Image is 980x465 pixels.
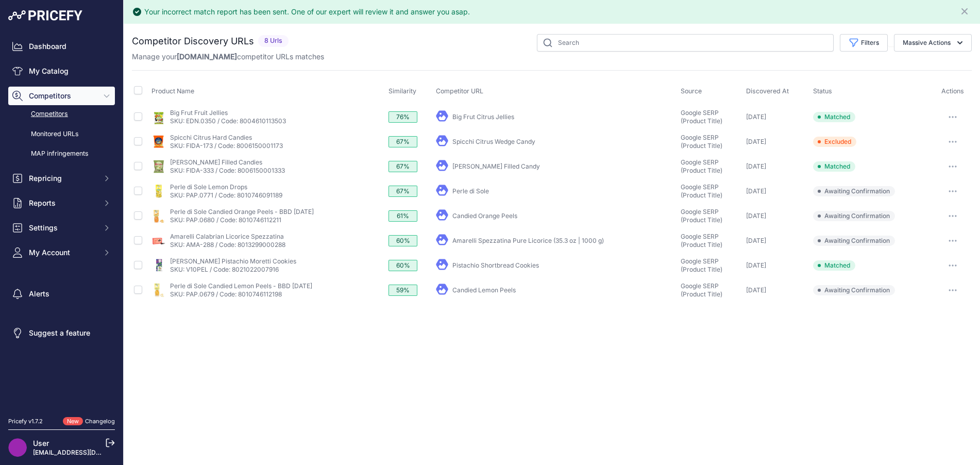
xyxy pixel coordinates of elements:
div: 67% [388,136,417,147]
a: Dashboard [8,37,115,56]
a: Candied Orange Peels [452,212,517,220]
span: Google SERP (Product Title) [681,208,722,224]
span: Source [681,87,702,95]
a: My Catalog [8,62,115,80]
nav: Sidebar [8,37,115,405]
span: Product Name [151,87,194,95]
a: Perle di Sole Lemon Drops [170,183,247,191]
span: [DATE] [746,187,766,195]
button: Competitors [8,87,115,105]
div: 60% [388,260,417,271]
span: Google SERP (Product Title) [681,109,722,125]
a: Perle di Sole Candied Orange Peels - BBD [DATE] [170,208,314,215]
button: Massive Actions [894,34,972,52]
span: [DATE] [746,286,766,294]
button: Settings [8,219,115,237]
button: Close [959,4,972,16]
span: New [63,417,83,426]
a: Candied Lemon Peels [452,286,516,294]
div: 76% [388,111,417,123]
a: [PERSON_NAME] Pistachio Moretti Cookies [170,257,296,265]
p: Manage your competitor URLs matches [132,52,324,62]
a: SKU: FIDA-173 / Code: 8006150001173 [170,142,283,150]
span: [DATE] [746,237,766,244]
a: Suggest a feature [8,324,115,342]
a: SKU: V10PEL / Code: 8021022007916 [170,265,279,273]
a: SKU: EDN.0350 / Code: 8004610113503 [170,117,286,125]
span: [DATE] [746,261,766,269]
button: Filters [840,34,888,52]
div: 67% [388,161,417,172]
span: Awaiting Confirmation [813,236,895,246]
a: Pistachio Shortbread Cookies [452,261,539,269]
span: Similarity [388,87,416,95]
span: Awaiting Confirmation [813,211,895,221]
button: Reports [8,194,115,212]
span: Google SERP (Product Title) [681,183,722,199]
div: 60% [388,235,417,246]
a: SKU: FIDA-333 / Code: 8006150001333 [170,167,285,174]
a: Amarelli Spezzatina Pure Licorice (35.3 oz | 1000 g) [452,237,604,244]
span: [DATE] [746,162,766,170]
a: Alerts [8,285,115,303]
span: Competitors [29,91,96,101]
a: SKU: PAP.0771 / Code: 8010746091189 [170,191,282,199]
span: [DOMAIN_NAME] [177,52,237,61]
a: Perle di Sole [452,187,489,195]
a: Spicchi Citrus Wedge Candy [452,138,535,145]
div: 67% [388,186,417,197]
span: Matched [813,161,855,172]
input: Search [537,34,834,52]
div: Your incorrect match report has been sent. One of our expert will review it and answer you asap. [144,7,470,17]
a: [PERSON_NAME] Filled Candy [452,162,540,170]
h2: Competitor Discovery URLs [132,34,254,48]
a: Amarelli Calabrian Licorice Spezzatina [170,232,284,240]
a: [EMAIL_ADDRESS][DOMAIN_NAME] [33,449,141,456]
a: MAP infringements [8,145,115,163]
span: Reports [29,198,96,208]
a: Monitored URLs [8,125,115,143]
span: Google SERP (Product Title) [681,232,722,248]
a: Spicchi Citrus Hard Candies [170,134,252,141]
span: [DATE] [746,212,766,220]
span: [DATE] [746,113,766,121]
a: [PERSON_NAME] Filled Candies [170,158,262,166]
a: Competitors [8,105,115,123]
img: Pricefy Logo [8,10,82,21]
div: Pricefy v1.7.2 [8,417,43,426]
span: Repricing [29,173,96,184]
div: 61% [388,210,417,222]
span: Google SERP (Product Title) [681,134,722,150]
span: My Account [29,247,96,258]
span: [DATE] [746,138,766,145]
span: Matched [813,112,855,122]
span: Actions [941,87,964,95]
a: Big Frut Fruit Jellies [170,109,228,117]
span: Excluded [813,137,856,147]
a: SKU: PAP.0679 / Code: 8010746112198 [170,290,282,298]
div: 59% [388,285,417,296]
a: SKU: PAP.0680 / Code: 8010746112211 [170,216,281,224]
span: Awaiting Confirmation [813,285,895,295]
a: Big Frut Citrus Jellies [452,113,514,121]
a: SKU: AMA-288 / Code: 8013299000288 [170,241,285,248]
span: Google SERP (Product Title) [681,257,722,273]
a: Changelog [85,418,115,425]
span: Google SERP (Product Title) [681,158,722,174]
button: My Account [8,243,115,262]
a: User [33,439,49,447]
span: Status [813,87,832,95]
button: Repricing [8,169,115,188]
span: Google SERP (Product Title) [681,282,722,298]
a: Perle di Sole Candied Lemon Peels - BBD [DATE] [170,282,312,290]
span: Discovered At [746,87,789,95]
span: Settings [29,223,96,233]
span: 8 Urls [258,35,289,47]
span: Awaiting Confirmation [813,186,895,196]
span: Matched [813,260,855,271]
span: Competitor URL [436,87,483,95]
